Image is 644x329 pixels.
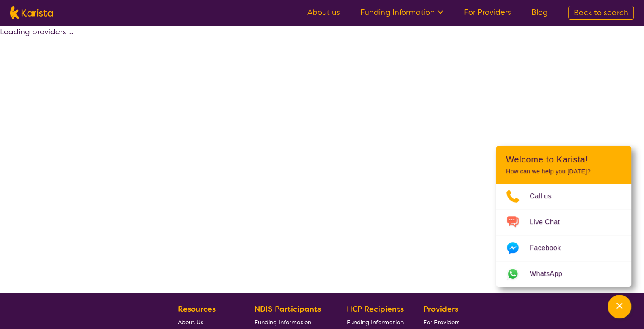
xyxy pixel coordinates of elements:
[254,315,327,329] a: Funding Information
[307,7,340,17] a: About us
[254,318,311,326] span: Funding Information
[10,6,53,19] img: Karista logo
[347,315,404,329] a: Funding Information
[608,295,631,318] button: Channel Menu
[574,8,628,18] span: Back to search
[506,154,621,164] h2: Welcome to Karista!
[423,318,459,326] span: For Providers
[254,304,321,314] b: NDIS Participants
[496,146,631,287] div: Channel Menu
[347,318,404,326] span: Funding Information
[531,7,548,17] a: Blog
[178,304,216,314] b: Resources
[530,216,570,229] span: Live Chat
[506,168,621,175] p: How can we help you [DATE]?
[530,268,572,280] span: WhatsApp
[496,261,631,287] a: Web link opens in a new tab.
[423,304,458,314] b: Providers
[530,190,562,203] span: Call us
[347,304,404,314] b: HCP Recipients
[423,315,463,329] a: For Providers
[360,7,444,17] a: Funding Information
[530,242,571,254] span: Facebook
[178,315,235,329] a: About Us
[496,184,631,287] ul: Choose channel
[178,318,203,326] span: About Us
[568,6,634,20] a: Back to search
[464,7,511,17] a: For Providers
